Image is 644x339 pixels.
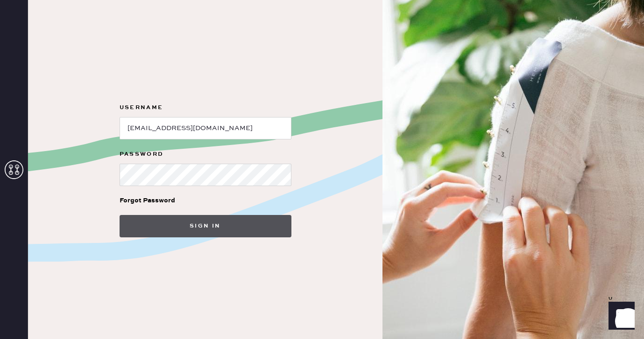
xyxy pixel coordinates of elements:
[120,149,291,160] label: Password
[600,297,640,337] iframe: Front Chat
[120,215,291,237] button: Sign in
[120,102,291,113] label: Username
[120,186,175,215] a: Forgot Password
[120,117,291,139] input: e.g. john@doe.com
[120,195,175,206] div: Forgot Password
